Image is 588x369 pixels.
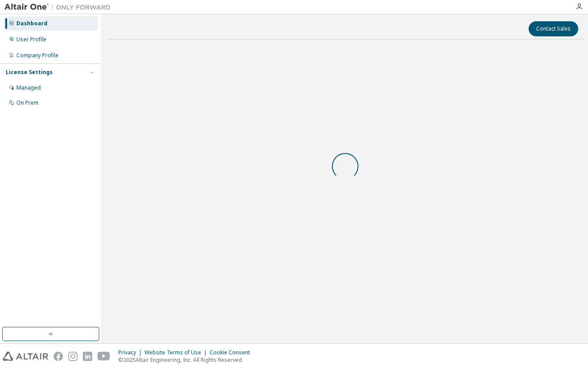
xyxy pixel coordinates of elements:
div: Managed [16,84,41,91]
div: Cookie Consent [210,349,255,356]
img: facebook.svg [54,352,63,361]
div: Company Profile [16,52,58,59]
img: instagram.svg [68,352,78,361]
div: Website Terms of Use [144,349,210,356]
div: On Prem [16,99,39,106]
div: User Profile [16,36,47,43]
img: altair_logo.svg [3,352,48,361]
img: youtube.svg [97,352,110,361]
img: Altair One [4,3,115,12]
p: © 2025 Altair Engineering, Inc. All Rights Reserved. [118,356,255,364]
div: Dashboard [16,20,47,27]
img: linkedin.svg [83,352,92,361]
div: Privacy [118,349,144,356]
button: Contact Sales [529,21,578,36]
div: License Settings [6,69,53,76]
